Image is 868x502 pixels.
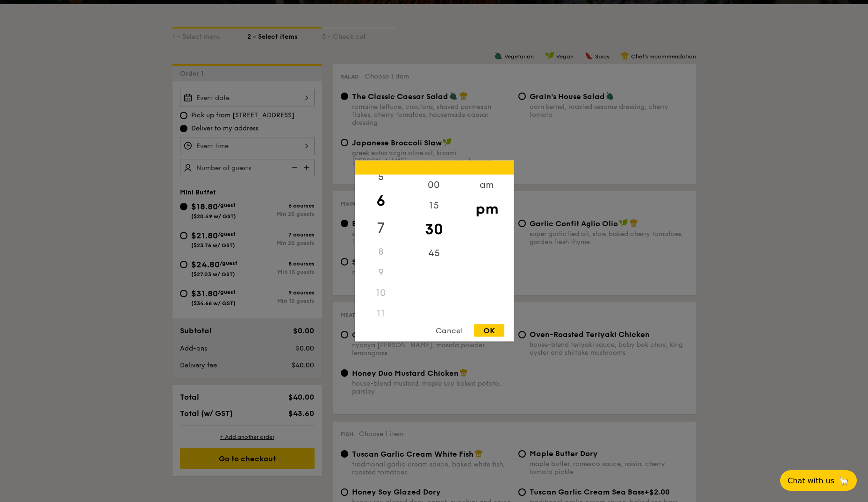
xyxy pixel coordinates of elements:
[355,167,408,187] div: 5
[474,324,504,337] div: OK
[408,175,460,195] div: 00
[460,175,513,195] div: am
[355,283,408,303] div: 10
[355,215,408,242] div: 7
[460,195,513,222] div: pm
[426,324,472,337] div: Cancel
[780,470,857,491] button: Chat with us🦙
[408,216,460,243] div: 30
[355,262,408,283] div: 9
[408,243,460,264] div: 45
[788,476,834,485] span: Chat with us
[355,303,408,324] div: 11
[408,195,460,216] div: 15
[355,242,408,262] div: 8
[355,187,408,215] div: 6
[838,475,849,486] span: 🦙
